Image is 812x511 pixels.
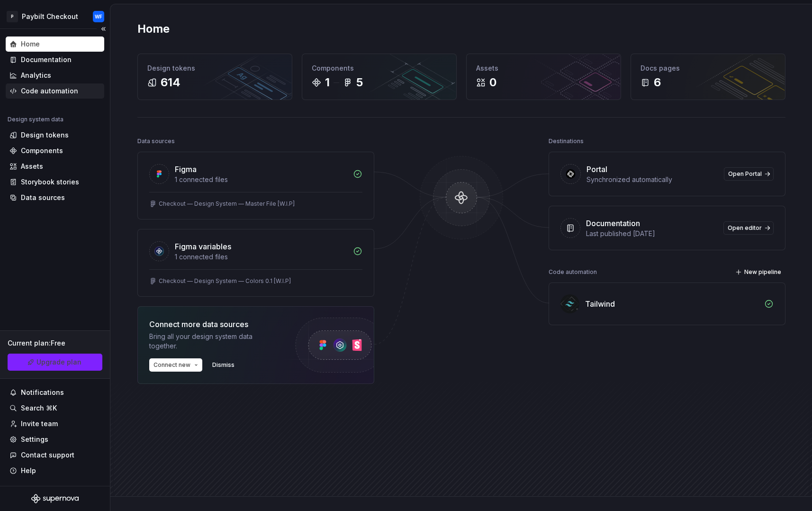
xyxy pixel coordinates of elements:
[95,13,102,20] div: WF
[21,146,63,155] div: Components
[6,36,104,52] a: Home
[8,116,63,123] div: Design system data
[6,159,104,174] a: Assets
[6,385,104,400] button: Notifications
[97,22,110,36] button: Collapse sidebar
[586,218,640,229] div: Documentation
[21,419,58,429] div: Invite team
[6,52,104,67] a: Documentation
[149,319,277,330] div: Connect more data sources
[631,54,785,100] a: Docs pages6
[489,75,496,90] div: 0
[149,358,202,372] button: Connect new
[641,64,776,73] div: Docs pages
[31,494,79,503] svg: Supernova Logo
[6,143,104,158] a: Components
[21,388,64,397] div: Notifications
[175,175,347,184] div: 1 connected files
[21,177,79,187] div: Storybook stories
[212,361,235,369] span: Dismiss
[732,265,785,279] button: New pipeline
[21,403,57,413] div: Search ⌘K
[8,354,102,371] a: Upgrade plan
[137,54,292,100] a: Design tokens614
[728,224,762,232] span: Open editor
[549,135,584,148] div: Destinations
[21,86,78,96] div: Code automation
[36,357,81,367] span: Upgrade plan
[2,6,108,27] button: PPaybilt CheckoutWF
[21,130,69,140] div: Design tokens
[325,75,330,90] div: 1
[744,268,781,276] span: New pipeline
[153,361,190,369] span: Connect new
[586,229,718,238] div: Last published [DATE]
[6,190,104,205] a: Data sources
[21,55,72,64] div: Documentation
[723,221,774,235] a: Open editor
[175,241,231,252] div: Figma variables
[6,83,104,99] a: Code automation
[6,416,104,431] a: Invite team
[6,128,104,143] a: Design tokens
[8,338,102,348] div: Current plan : Free
[466,54,621,100] a: Assets0
[159,200,295,208] div: Checkout — Design System — Master File [W.I.P]
[21,162,43,171] div: Assets
[312,64,447,73] div: Components
[21,39,40,49] div: Home
[175,164,197,175] div: Figma
[585,298,615,310] div: Tailwind
[21,193,65,202] div: Data sources
[728,170,762,178] span: Open Portal
[137,229,374,297] a: Figma variables1 connected filesCheckout — Design System — Colors 0.1 [W.I.P]
[724,167,774,181] a: Open Portal
[6,463,104,478] button: Help
[356,75,363,90] div: 5
[549,265,597,279] div: Code automation
[147,64,282,73] div: Design tokens
[22,12,78,21] div: Paybilt Checkout
[137,135,175,148] div: Data sources
[586,175,718,184] div: Synchronized automatically
[6,68,104,83] a: Analytics
[6,432,104,447] a: Settings
[208,358,239,372] button: Dismiss
[137,152,374,219] a: Figma1 connected filesCheckout — Design System — Master File [W.I.P]
[159,277,291,285] div: Checkout — Design System — Colors 0.1 [W.I.P]
[6,174,104,190] a: Storybook stories
[21,435,48,444] div: Settings
[149,332,277,351] div: Bring all your design system data together.
[137,21,170,36] h2: Home
[476,64,611,73] div: Assets
[21,71,51,80] div: Analytics
[302,54,457,100] a: Components15
[175,252,347,262] div: 1 connected files
[586,164,607,175] div: Portal
[6,401,104,416] button: Search ⌘K
[6,447,104,463] button: Contact support
[7,11,18,22] div: P
[161,75,180,90] div: 614
[21,450,74,460] div: Contact support
[21,466,36,475] div: Help
[654,75,661,90] div: 6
